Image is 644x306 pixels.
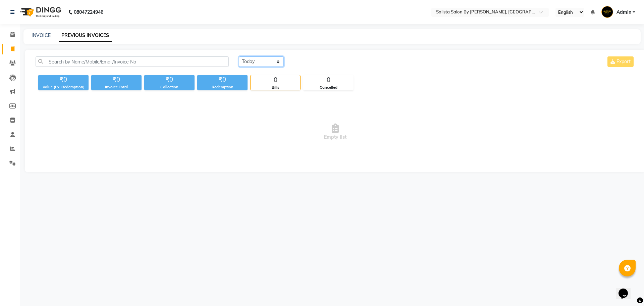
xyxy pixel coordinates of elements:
div: Invoice Total [91,84,142,90]
img: logo [17,3,63,21]
div: Cancelled [304,85,353,90]
div: Bills [251,85,300,90]
div: Redemption [197,84,248,90]
a: PREVIOUS INVOICES [59,30,112,42]
img: Admin [601,6,613,18]
div: ₹0 [197,75,248,84]
span: Empty list [36,98,635,166]
div: ₹0 [91,75,142,84]
div: Value (Ex. Redemption) [38,84,89,90]
div: 0 [251,75,300,85]
div: 0 [304,75,353,85]
span: Admin [616,9,631,16]
div: ₹0 [144,75,195,84]
div: ₹0 [38,75,89,84]
input: Search by Name/Mobile/Email/Invoice No [36,56,229,67]
b: 08047224946 [74,3,103,21]
a: INVOICE [32,32,51,38]
iframe: chat widget [616,279,637,299]
div: Collection [144,84,195,90]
